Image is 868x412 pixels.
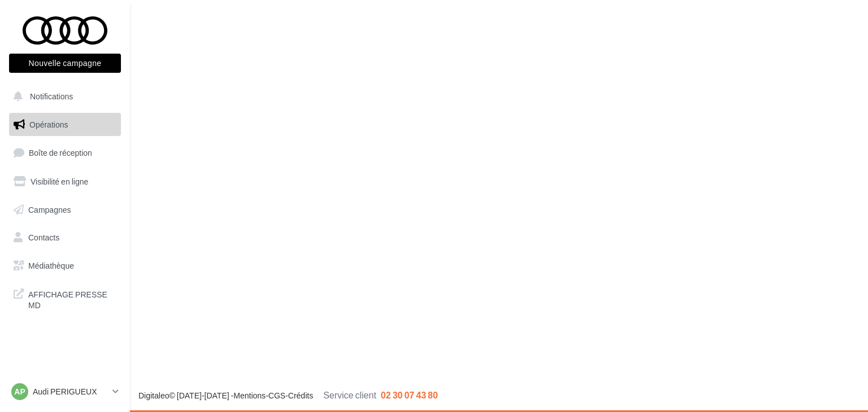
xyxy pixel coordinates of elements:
[33,386,108,397] p: Audi PERIGUEUX
[29,120,68,129] span: Opérations
[7,113,123,137] a: Opérations
[31,177,88,186] span: Visibilité en ligne
[138,391,169,400] a: Digitaleo
[7,254,123,278] a: Médiathèque
[28,204,71,214] span: Campagnes
[28,287,116,311] span: AFFICHAGE PRESSE MD
[288,391,313,400] a: Crédits
[30,91,73,101] span: Notifications
[7,170,123,194] a: Visibilité en ligne
[28,233,59,242] span: Contacts
[7,198,123,222] a: Campagnes
[381,389,438,400] span: 02 30 07 43 80
[233,391,266,400] a: Mentions
[14,386,25,397] span: AP
[138,391,438,400] span: © [DATE]-[DATE] - - -
[9,381,121,402] a: AP Audi PERIGUEUX
[7,226,123,249] a: Contacts
[323,389,376,400] span: Service client
[28,261,74,270] span: Médiathèque
[7,282,123,315] a: AFFICHAGE PRESSE MD
[9,54,121,73] button: Nouvelle campagne
[268,391,285,400] a: CGS
[7,141,123,165] a: Boîte de réception
[29,148,92,157] span: Boîte de réception
[7,85,119,108] button: Notifications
